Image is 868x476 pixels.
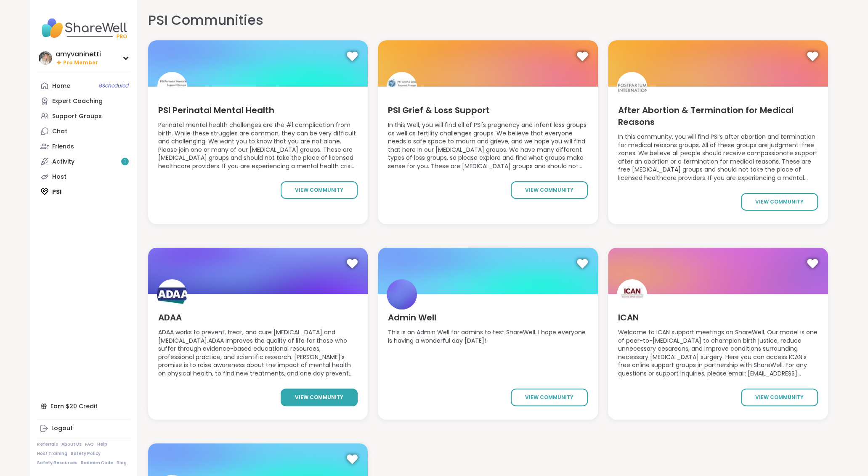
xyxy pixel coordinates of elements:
span: Perinatal mental health challenges are the #1 complication from birth. While these struggles are ... [158,121,358,171]
div: Earn $20 Credit [37,399,131,414]
img: Admin Well [378,248,598,294]
a: Help [97,442,107,447]
div: Chat [52,127,67,136]
div: Logout [51,424,73,433]
a: view community [511,181,588,199]
a: view community [281,181,358,199]
span: view community [525,394,573,401]
img: After Abortion & Termination for Medical Reasons [617,72,647,102]
span: In this community, you will find PSI’s after abortion and termination for medical reasons groups.... [618,133,818,183]
span: In this Well, you will find all of PSI's pregnancy and infant loss groups as well as fertility ch... [388,121,588,171]
span: ADAA works to prevent, treat, and cure [MEDICAL_DATA] and [MEDICAL_DATA].ADAA improves the qualit... [158,328,358,378]
div: Host [52,173,66,181]
a: Logout [37,421,131,436]
div: Home [52,82,70,90]
span: 1 [124,158,126,165]
h1: PSI Communities [148,10,263,30]
span: Admin Well [388,312,436,323]
a: view community [281,389,358,406]
img: ADAA [157,279,187,309]
span: After Abortion & Termination for Medical Reasons [618,104,818,128]
a: Host [37,169,131,184]
img: Admin Well [387,279,417,309]
a: About Us [61,442,82,447]
img: ICAN [617,279,647,309]
a: view community [741,193,818,211]
a: Support Groups [37,108,131,124]
img: PSI Perinatal Mental Health [148,40,368,87]
span: This is an Admin Well for admins to test ShareWell. I hope everyone is having a wonderful day [DA... [388,328,588,378]
a: FAQ [85,442,94,447]
span: PSI Grief & Loss Support [388,104,490,116]
a: Home8Scheduled [37,78,131,93]
span: view community [755,198,804,206]
a: Safety Policy [71,451,101,457]
a: Referrals [37,442,58,447]
a: Host Training [37,451,67,457]
img: ADAA [148,248,368,294]
img: amyvaninetti [39,51,52,65]
a: view community [741,389,818,406]
a: Activity1 [37,154,131,169]
span: ICAN [618,312,639,323]
span: view community [295,186,343,194]
span: view community [295,394,343,401]
span: ADAA [158,312,182,323]
a: Blog [117,460,127,466]
span: view community [525,186,573,194]
a: Redeem Code [81,460,113,466]
a: Friends [37,139,131,154]
img: ICAN [608,248,828,294]
span: 8 Scheduled [99,82,129,89]
img: ShareWell Nav Logo [37,13,131,43]
div: Support Groups [52,112,102,121]
span: Pro Member [63,59,98,66]
img: PSI Grief & Loss Support [387,72,417,102]
a: Expert Coaching [37,93,131,108]
div: Activity [52,158,74,166]
span: view community [755,394,804,401]
span: Welcome to ICAN support meetings on ShareWell. Our model is one of peer-to-[MEDICAL_DATA] to cham... [618,328,818,378]
img: After Abortion & Termination for Medical Reasons [608,40,828,87]
img: PSI Grief & Loss Support [378,40,598,87]
div: Expert Coaching [52,97,103,106]
div: amyvaninetti [56,50,101,59]
a: Chat [37,124,131,139]
a: view community [511,389,588,406]
a: Safety Resources [37,460,77,466]
span: PSI Perinatal Mental Health [158,104,274,116]
div: Friends [52,143,74,151]
img: PSI Perinatal Mental Health [157,72,187,102]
